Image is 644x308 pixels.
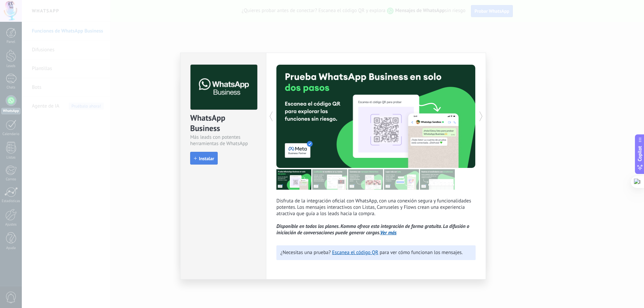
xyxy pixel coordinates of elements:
[190,134,256,147] div: Más leads con potentes herramientas de WhatsApp
[637,146,643,161] span: Copilot
[191,65,257,110] img: logo_main.png
[384,169,419,190] img: tour_image_62c9952fc9cf984da8d1d2aa2c453724.png
[332,249,378,256] a: Escanea el código QR
[190,113,256,134] div: WhatsApp Business
[380,249,463,256] span: para ver cómo funcionan los mensajes.
[280,249,331,256] span: ¿Necesitas una prueba?
[276,223,469,236] i: Disponible en todos los planes. Kommo ofrece esta integración de forma gratuita. La difusión o in...
[312,169,347,190] img: tour_image_cc27419dad425b0ae96c2716632553fa.png
[380,230,397,236] a: Ver más
[420,169,455,190] img: tour_image_cc377002d0016b7ebaeb4dbe65cb2175.png
[276,169,311,190] img: tour_image_7a4924cebc22ed9e3259523e50fe4fd6.png
[199,156,214,161] span: Instalar
[190,152,218,165] button: Instalar
[276,198,476,236] p: Disfruta de la integración oficial con WhatsApp, con una conexión segura y funcionalidades potent...
[348,169,383,190] img: tour_image_1009fe39f4f058b759f0df5a2b7f6f06.png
